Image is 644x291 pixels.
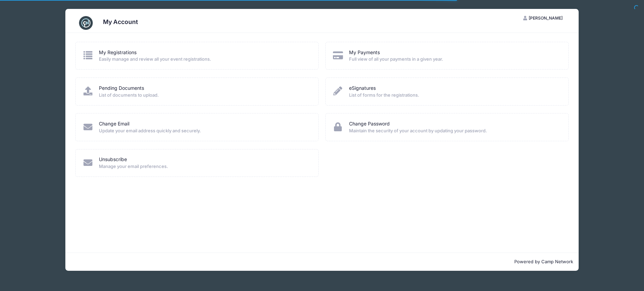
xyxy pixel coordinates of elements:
[349,85,376,92] a: eSignatures
[99,49,137,56] a: My Registrations
[349,92,559,99] span: List of forms for the registrations.
[99,128,309,134] span: Update your email address quickly and securely.
[349,56,559,63] span: Full view of all your payments in a given year.
[71,258,573,265] p: Powered by Camp Network
[99,85,144,92] a: Pending Documents
[99,56,309,63] span: Easily manage and review all your event registrations.
[349,120,390,128] a: Change Password
[103,18,138,25] h3: My Account
[99,120,129,128] a: Change Email
[517,12,569,24] button: [PERSON_NAME]
[99,92,309,99] span: List of documents to upload.
[79,16,93,30] img: CampNetwork
[349,128,559,134] span: Maintain the security of your account by updating your password.
[99,163,309,170] span: Manage your email preferences.
[349,49,380,56] a: My Payments
[529,15,563,21] span: [PERSON_NAME]
[99,156,127,163] a: Unsubscribe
